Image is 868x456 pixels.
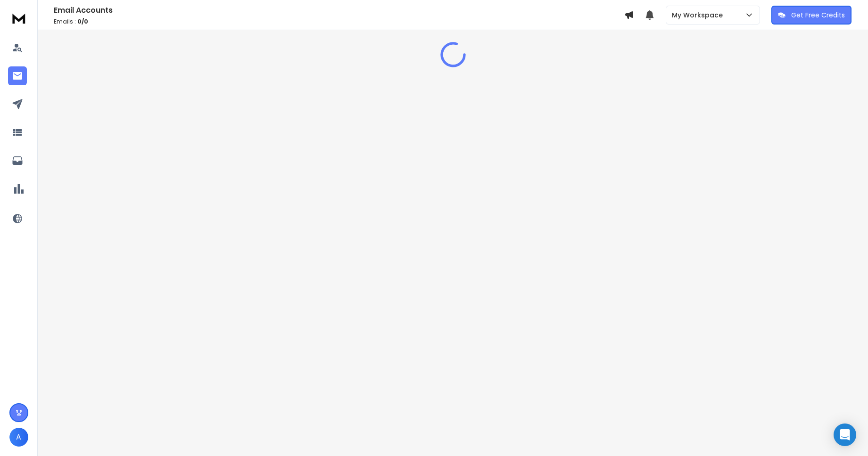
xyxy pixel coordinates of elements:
[672,10,727,20] p: My Workspace
[791,10,845,20] p: Get Free Credits
[834,423,856,446] div: Open Intercom Messenger
[9,9,28,27] img: logo
[9,428,28,447] button: A
[771,6,851,24] button: Get Free Credits
[54,18,624,25] p: Emails :
[77,17,88,25] span: 0 / 0
[54,5,624,16] h1: Email Accounts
